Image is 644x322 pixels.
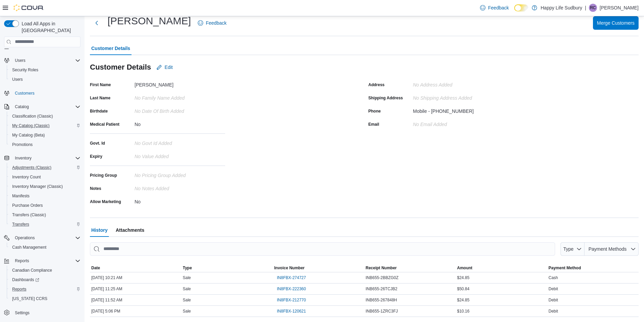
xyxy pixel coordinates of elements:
span: Purchase Orders [9,201,80,209]
a: Classification (Classic) [9,112,56,120]
span: Classification (Classic) [9,112,80,120]
span: IN8FBX-274727 [277,275,306,280]
h1: [PERSON_NAME] [108,14,191,28]
span: Dashboards [9,276,80,284]
button: Catalog [1,102,83,112]
span: Adjustments (Classic) [12,165,51,170]
span: Canadian Compliance [9,266,80,274]
button: Transfers (Classic) [7,210,83,220]
span: Security Roles [12,67,38,73]
div: No Govt Id added [135,138,225,146]
span: INB655-2BBZG0Z [366,275,399,280]
span: [DATE] 11:52 AM [91,297,122,303]
span: Settings [15,310,29,316]
button: Receipt Number [364,264,456,272]
label: Allow Marketing [90,199,121,204]
span: Inventory Manager (Classic) [12,184,63,189]
button: Catalog [12,103,31,111]
a: [US_STATE] CCRS [9,295,50,303]
span: My Catalog (Beta) [12,132,45,138]
p: [PERSON_NAME] [600,4,639,12]
span: Inventory Count [9,173,80,181]
button: Reports [1,256,83,266]
span: Promotions [9,141,80,149]
a: Promotions [9,141,35,149]
label: Phone [368,108,381,114]
span: Merge Customers [597,20,635,26]
a: Transfers (Classic) [9,211,49,219]
span: Date [91,265,100,271]
span: Reports [9,285,80,293]
button: Canadian Compliance [7,266,83,275]
span: Promotions [12,142,33,147]
span: Customers [12,89,80,97]
button: Date [90,264,182,272]
span: Sale [183,275,191,280]
a: Dashboards [7,275,83,284]
span: Washington CCRS [9,295,80,303]
span: Inventory Count [12,174,41,180]
span: History [91,223,108,237]
span: My Catalog (Beta) [9,131,80,139]
button: IN8FBX-212770 [274,296,309,304]
span: IN8FBX-222360 [277,286,306,292]
a: Inventory Manager (Classic) [9,182,66,191]
button: Manifests [7,191,83,201]
span: Settings [12,308,80,317]
a: Manifests [9,192,32,200]
button: Inventory [12,154,34,162]
p: Happy Life Sudbury [541,4,582,12]
a: Cash Management [9,243,49,251]
button: Edit [154,60,175,74]
span: Reports [15,258,29,264]
span: My Catalog (Classic) [12,123,50,128]
span: Type [563,246,573,252]
span: [DATE] 10:21 AM [91,275,122,280]
input: Dark Mode [514,4,528,11]
a: Inventory Count [9,173,44,181]
span: Feedback [488,4,509,11]
span: RC [590,4,596,12]
span: Reports [12,257,80,265]
button: IN8FBX-120621 [274,307,309,315]
span: Cash Management [9,243,80,251]
a: My Catalog (Classic) [9,122,52,130]
span: Purchase Orders [12,203,43,208]
span: Load All Apps in [GEOGRAPHIC_DATA] [19,20,80,34]
button: Purchase Orders [7,201,83,210]
span: Sale [183,308,191,314]
span: Transfers [9,220,80,228]
div: No Notes added [135,183,225,191]
span: Inventory Manager (Classic) [9,182,80,191]
label: Pricing Group [90,173,117,178]
button: Security Roles [7,65,83,75]
button: Payment Methods [585,242,639,256]
span: IN8FBX-212770 [277,297,306,303]
div: Mobile - [PHONE_NUMBER] [413,106,474,114]
a: Security Roles [9,66,41,74]
button: Cash Management [7,243,83,252]
button: Merge Customers [593,16,639,30]
label: Govt. Id [90,141,105,146]
span: INB655-1ZRC3FJ [366,308,398,314]
span: [US_STATE] CCRS [12,296,47,301]
button: Users [7,75,83,84]
label: Birthdate [90,108,108,114]
a: Settings [12,309,32,317]
label: Shipping Address [368,95,403,101]
span: Users [9,75,80,83]
a: Reports [9,285,29,293]
span: Feedback [206,20,226,26]
span: Sale [183,297,191,303]
span: Customers [15,91,34,96]
button: Inventory Count [7,172,83,182]
span: Dashboards [12,277,39,282]
a: Purchase Orders [9,201,46,209]
a: Transfers [9,220,32,228]
div: $10.16 [456,307,547,315]
span: Attachments [116,223,144,237]
button: Type [560,242,585,256]
span: Invoice Number [274,265,305,271]
button: Users [1,56,83,65]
